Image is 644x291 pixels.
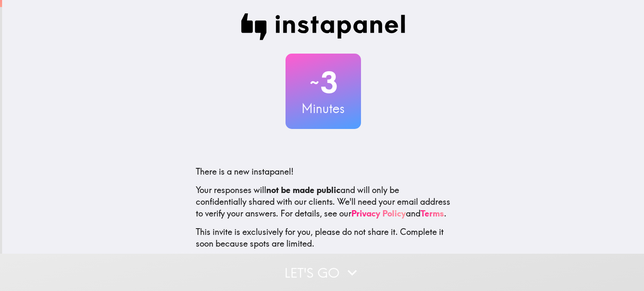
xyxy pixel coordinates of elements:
h2: 3 [286,65,361,100]
h3: Minutes [286,100,361,117]
span: There is a new instapanel! [196,166,293,177]
p: This invite is exclusively for you, please do not share it. Complete it soon because spots are li... [196,226,451,250]
p: Your responses will and will only be confidentially shared with our clients. We'll need your emai... [196,184,451,219]
span: ~ [309,70,320,95]
b: not be made public [266,185,340,195]
img: Instapanel [241,13,405,40]
a: Terms [421,208,444,219]
a: Privacy Policy [351,208,406,219]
